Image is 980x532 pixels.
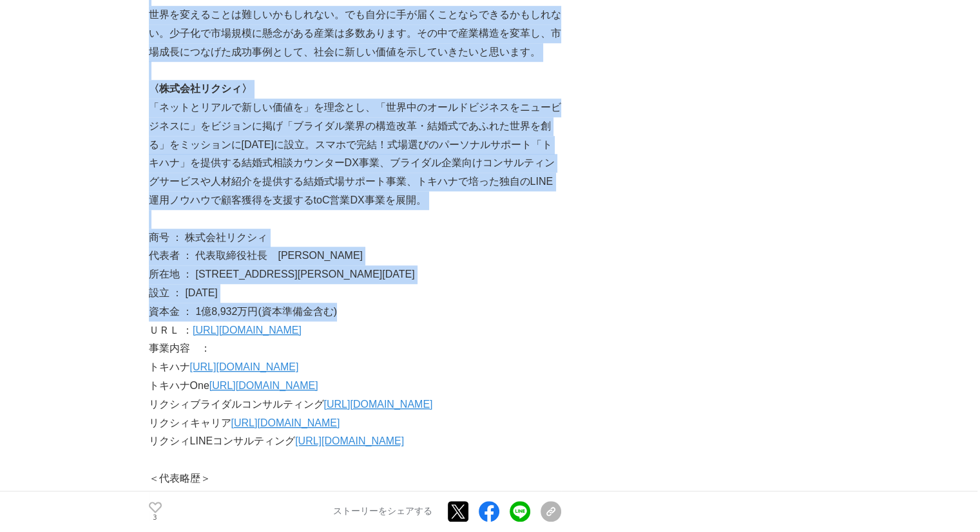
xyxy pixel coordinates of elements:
p: 「ネットとリアルで新しい価値を」を理念とし、「世界中のオールドビジネスをニュービジネスに」をビジョンに掲げ「ブライダル業界の構造改革・結婚式であふれた世界を創る」をミッションに[DATE]に設立... [149,99,561,210]
p: ストーリーをシェアする [333,506,432,518]
p: [DATE]京都大学法学部卒業。 [149,488,561,507]
p: リクシィLINEコンサルティング [149,432,561,451]
a: [URL][DOMAIN_NAME] [190,361,299,372]
p: 世界を変えることは難しいかもしれない。でも自分に手が届くことならできるかもしれない。少子化で市場規模に懸念がある産業は多数あります。その中で産業構造を変革し、市場成長につなげた成功事例として、社... [149,6,561,61]
a: [URL][DOMAIN_NAME] [295,435,404,446]
p: 代表者 ： 代表取締役社長 [PERSON_NAME] [149,247,561,265]
p: ＜代表略歴＞ [149,470,561,488]
p: 設立 ： [DATE] [149,284,561,303]
p: 所在地 ： [STREET_ADDRESS][PERSON_NAME][DATE] [149,265,561,284]
a: [URL][DOMAIN_NAME] [193,325,302,336]
p: ＵＲＬ ： [149,321,561,340]
a: [URL][DOMAIN_NAME] [231,417,340,428]
p: トキハナ [149,358,561,377]
p: リクシィキャリア [149,414,561,433]
p: 資本金 ： 1億8,932万円(資本準備金含む) [149,303,561,321]
p: トキハナOne [149,377,561,395]
strong: 〈株式会社リクシィ〉 [149,83,252,94]
a: [URL][DOMAIN_NAME] [209,380,318,391]
p: リクシィブライダルコンサルティング [149,395,561,414]
p: 事業内容 ： [149,339,561,358]
p: 商号 ： 株式会社リクシィ [149,229,561,247]
p: 3 [149,515,162,521]
a: [URL][DOMAIN_NAME] [324,399,433,410]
